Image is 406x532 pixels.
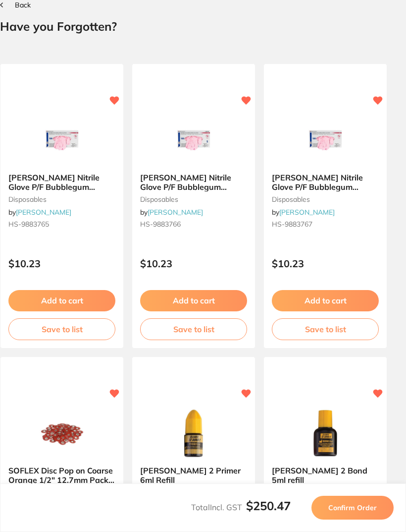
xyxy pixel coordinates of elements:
b: $250.47 [246,498,291,513]
button: Add to cart [272,290,379,311]
b: SE BOND 2 Bond 5ml refill [272,466,379,484]
img: Henry Schein Nitrile Glove P/F Bubblegum Scented S box 100 [161,116,226,165]
button: Save to list [8,318,115,340]
p: $10.23 [272,258,379,269]
small: HS-9883766 [140,220,247,228]
small: disposables [140,195,247,203]
img: Henry Schein Nitrile Glove P/F Bubblegum Scented XS box 100 [30,116,94,165]
small: HS-9883767 [272,220,379,228]
button: Save to list [272,318,379,340]
span: by [272,208,335,217]
p: $10.23 [8,258,115,269]
img: SOFLEX Disc Pop on Coarse Orange 1/2" 12.7mm Pack of 85 [30,409,94,458]
small: disposables [8,195,115,203]
button: Add to cart [140,290,247,311]
small: HS-9883765 [8,220,115,228]
img: SE BOND 2 Bond 5ml refill [293,409,357,458]
button: Add to cart [8,290,115,311]
a: [PERSON_NAME] [16,208,71,217]
b: Henry Schein Nitrile Glove P/F Bubblegum Scented M box 100 [272,173,379,191]
span: Back [15,0,31,9]
b: SE BOND 2 Primer 6ml Refill [140,466,247,484]
button: Save to list [140,318,247,340]
span: by [8,208,71,217]
img: Henry Schein Nitrile Glove P/F Bubblegum Scented M box 100 [293,116,357,165]
p: $10.23 [140,258,247,269]
a: [PERSON_NAME] [148,208,203,217]
b: Henry Schein Nitrile Glove P/F Bubblegum Scented XS box 100 [8,173,115,191]
a: [PERSON_NAME] [279,208,335,217]
span: by [140,208,203,217]
img: SE BOND 2 Primer 6ml Refill [161,409,226,458]
small: disposables [272,195,379,203]
b: SOFLEX Disc Pop on Coarse Orange 1/2" 12.7mm Pack of 85 [8,466,115,484]
b: Henry Schein Nitrile Glove P/F Bubblegum Scented S box 100 [140,173,247,191]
